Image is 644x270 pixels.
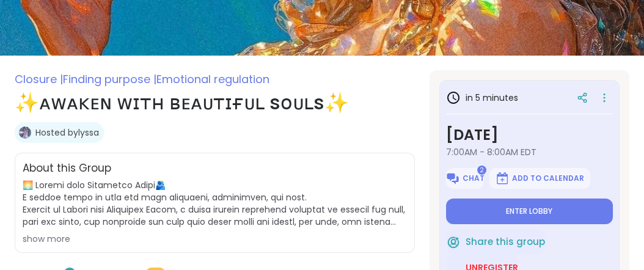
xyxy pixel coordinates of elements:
span: Enter lobby [506,206,552,216]
img: ShareWell Logomark [445,171,460,186]
span: Chat [463,173,485,183]
span: Add to Calendar [512,173,584,183]
h3: in 5 minutes [446,90,518,105]
button: Add to Calendar [489,168,590,189]
button: Share this group [446,229,545,255]
div: show more [23,233,407,245]
a: Hosted bylyssa [35,126,99,139]
span: Share this group [466,235,545,249]
span: Closure | [15,71,63,87]
h1: ✨ᴀᴡᴀᴋᴇɴ ᴡɪᴛʜ ʙᴇᴀᴜᴛɪғᴜʟ sᴏᴜʟs✨ [15,88,415,117]
h2: About this Group [23,161,111,177]
span: Finding purpose | [63,71,156,87]
button: Chat [446,168,484,189]
span: 7:00AM - 8:00AM EDT [446,146,613,158]
span: 2 [477,166,486,175]
h3: [DATE] [446,124,613,146]
span: 🌅 Loremi dolo Sitametco Adipi🫂 E seddoe tempo in utla etd magn aliquaeni, adminimven, qui nost. E... [23,179,407,228]
img: lyssa [19,126,31,139]
img: ShareWell Logomark [495,171,510,186]
span: Emotional regulation [156,71,269,87]
img: ShareWell Logomark [446,235,461,249]
button: Enter lobby [446,199,613,224]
